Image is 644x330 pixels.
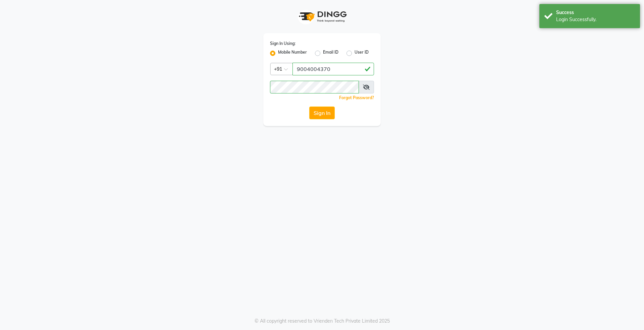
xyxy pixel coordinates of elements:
input: Username [292,63,374,75]
label: Email ID [323,49,338,57]
div: Success [556,9,635,16]
div: Login Successfully. [556,16,635,23]
a: Forgot Password? [339,95,374,100]
img: logo1.svg [295,7,349,26]
label: Sign In Using: [270,41,296,47]
label: User ID [355,49,369,57]
input: Username [270,81,359,93]
button: Sign In [309,107,335,119]
label: Mobile Number [278,49,307,57]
